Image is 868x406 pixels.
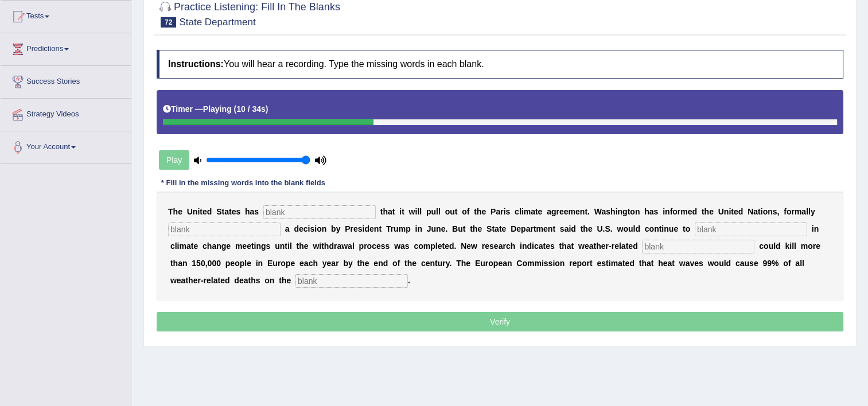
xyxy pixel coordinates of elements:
b: s [310,224,314,233]
b: T [168,207,173,216]
input: blank [642,240,754,253]
b: m [524,207,531,216]
b: r [791,207,794,216]
b: i [761,207,763,216]
b: W [594,207,602,216]
b: J [427,224,431,233]
b: s [550,241,555,251]
b: m [680,207,687,216]
b: e [494,241,499,251]
b: c [372,241,376,251]
b: r [334,241,337,251]
b: l [436,207,438,216]
b: e [242,241,247,251]
b: n [193,207,198,216]
b: s [489,241,494,251]
b: t [191,241,194,251]
b: i [308,224,310,233]
b: a [601,207,606,216]
b: t [702,207,704,216]
b: u [458,224,463,233]
b: h [245,207,250,216]
b: c [506,241,511,251]
b: t [492,224,495,233]
b: w [313,241,319,251]
b: u [628,224,633,233]
b: i [177,241,180,251]
b: n [322,224,327,233]
b: t [758,207,761,216]
b: m [795,207,801,216]
b: a [565,224,569,233]
b: l [806,207,808,216]
b: T [386,224,391,233]
b: d [571,224,576,233]
b: S [216,207,221,216]
b: h [583,224,588,233]
b: a [400,241,405,251]
b: p [521,224,526,233]
b: n [580,207,585,216]
b: h [299,241,304,251]
b: i [415,207,417,216]
b: b [331,224,336,233]
b: a [531,207,535,216]
b: i [812,224,814,233]
b: c [203,241,207,251]
a: Predictions [1,33,131,62]
b: e [441,224,446,233]
b: , [777,207,779,216]
b: o [317,224,322,233]
b: e [466,241,471,251]
b: n [256,241,261,251]
b: m [235,241,242,251]
b: f [784,207,787,216]
b: c [414,241,418,251]
b: e [178,207,182,216]
b: n [280,241,285,251]
b: n [635,207,640,216]
b: h [610,207,616,216]
b: . [610,224,613,233]
b: o [445,207,450,216]
b: Playing [203,104,232,114]
b: n [768,207,773,216]
b: o [672,207,678,216]
b: l [519,207,521,216]
b: n [617,207,622,216]
b: l [438,207,441,216]
b: e [601,241,606,251]
b: n [548,224,553,233]
b: i [363,224,365,233]
b: t [402,207,404,216]
div: * Fill in the missing words into the blank fields [157,177,330,188]
b: e [588,224,593,233]
b: f [467,207,470,216]
b: r [350,224,353,233]
b: h [324,241,329,251]
b: h [173,207,178,216]
small: State Department [179,17,255,28]
b: m [399,224,406,233]
b: n [814,224,819,233]
b: U [718,207,724,216]
b: t [731,207,734,216]
b: m [423,241,430,251]
b: e [438,241,442,251]
b: e [299,224,303,233]
b: a [212,241,216,251]
b: u [275,241,280,251]
b: i [663,207,665,216]
b: g [622,207,628,216]
b: a [547,207,551,216]
input: blank [295,274,408,288]
b: d [738,207,744,216]
b: U [187,207,193,216]
b: . [454,241,456,251]
b: s [773,207,777,216]
input: blank [263,205,376,219]
b: e [481,207,486,216]
b: y [336,224,341,233]
b: a [539,241,543,251]
b: t [251,241,254,251]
